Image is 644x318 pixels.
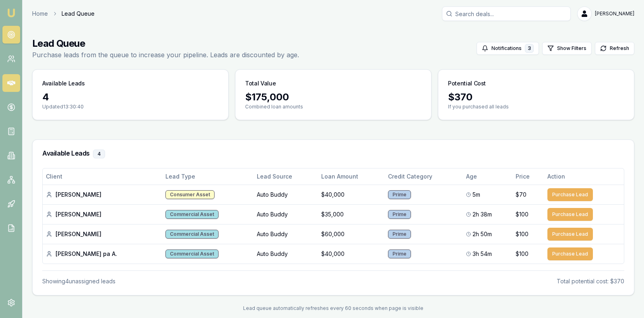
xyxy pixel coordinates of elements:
[473,230,492,238] span: 2h 50m
[254,185,318,204] td: Auto Buddy
[165,230,219,239] div: Commercial Asset
[165,249,219,258] div: Commercial Asset
[473,250,492,258] span: 3h 54m
[254,224,318,244] td: Auto Buddy
[473,210,492,218] span: 2h 38m
[42,150,624,158] h3: Available Leads
[32,50,299,60] p: Purchase leads from the queue to increase your pipeline. Leads are discounted by age.
[477,42,539,55] button: Notifications3
[542,42,592,55] button: Show Filters
[32,10,48,18] a: Home
[42,277,116,285] div: Showing 4 unassigned lead s
[318,224,385,244] td: $60,000
[62,10,95,18] span: Lead Queue
[318,204,385,224] td: $35,000
[42,91,219,104] div: 4
[547,188,593,201] button: Purchase Lead
[525,44,534,53] div: 3
[595,10,634,17] span: [PERSON_NAME]
[516,230,528,238] span: $100
[162,168,254,185] th: Lead Type
[442,6,571,21] input: Search deals
[318,244,385,264] td: $40,000
[595,42,634,55] button: Refresh
[46,250,159,258] div: [PERSON_NAME] pa A.
[388,190,411,199] div: Prime
[32,37,299,50] h1: Lead Queue
[388,249,411,258] div: Prime
[448,104,624,110] p: If you purchased all leads
[547,228,593,241] button: Purchase Lead
[516,250,528,258] span: $100
[547,208,593,221] button: Purchase Lead
[473,191,480,199] span: 5m
[547,247,593,260] button: Purchase Lead
[254,244,318,264] td: Auto Buddy
[6,8,16,18] img: emu-icon-u.png
[165,190,215,199] div: Consumer Asset
[544,168,624,185] th: Action
[463,168,512,185] th: Age
[516,210,528,218] span: $100
[46,210,159,218] div: [PERSON_NAME]
[448,91,624,104] div: $ 370
[388,230,411,239] div: Prime
[46,230,159,238] div: [PERSON_NAME]
[42,104,219,110] p: Updated 13:30:40
[32,10,95,18] nav: breadcrumb
[254,204,318,224] td: Auto Buddy
[245,91,421,104] div: $ 175,000
[245,104,421,110] p: Combined loan amounts
[245,79,276,87] h3: Total Value
[448,79,486,87] h3: Potential Cost
[254,168,318,185] th: Lead Source
[46,191,159,199] div: [PERSON_NAME]
[43,168,162,185] th: Client
[42,79,85,87] h3: Available Leads
[318,168,385,185] th: Loan Amount
[388,210,411,219] div: Prime
[32,305,634,312] div: Lead queue automatically refreshes every 60 seconds when page is visible
[557,277,624,285] div: Total potential cost: $370
[385,168,463,185] th: Credit Category
[165,210,219,219] div: Commercial Asset
[512,168,544,185] th: Price
[93,150,105,158] div: 4
[516,191,526,199] span: $70
[318,185,385,204] td: $40,000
